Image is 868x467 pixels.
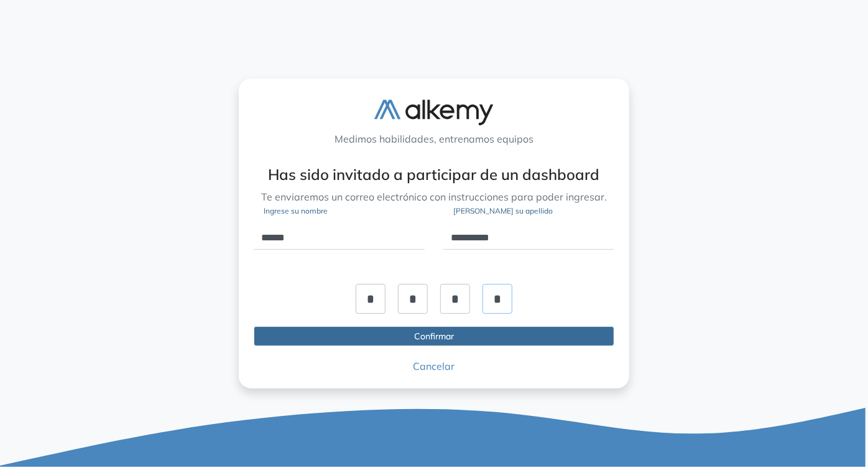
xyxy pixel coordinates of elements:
[335,131,533,146] span: Medimos habilidades, entrenamos equipos
[261,189,607,204] span: Te enviaremos un correo electrónico con instrucciones para poder ingresar.
[413,359,455,374] span: Cancelar
[414,329,454,343] span: Confirmar
[269,164,600,184] h3: Has sido invitado a participar de un dashboard
[254,326,614,346] button: Confirmar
